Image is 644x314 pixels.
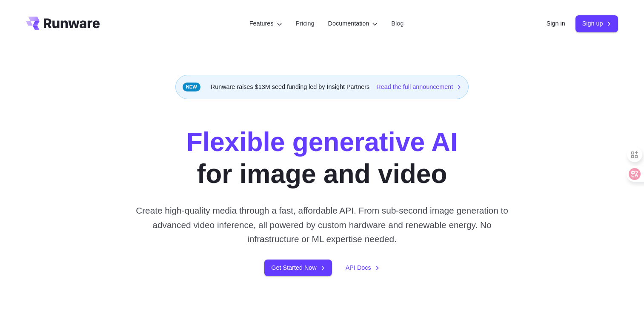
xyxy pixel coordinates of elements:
[186,126,458,190] h1: for image and video
[186,127,458,157] strong: Flexible generative AI
[296,19,315,29] a: Pricing
[132,203,512,246] p: Create high-quality media through a fast, affordable API. From sub-second image generation to adv...
[376,82,461,92] a: Read the full announcement
[175,75,469,99] div: Runware raises $13M seed funding led by Insight Partners
[547,19,565,29] a: Sign in
[26,17,100,30] a: Go to /
[346,263,380,273] a: API Docs
[575,15,618,32] a: Sign up
[249,19,282,29] label: Features
[391,19,404,29] a: Blog
[328,19,378,29] label: Documentation
[264,260,332,276] a: Get Started Now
